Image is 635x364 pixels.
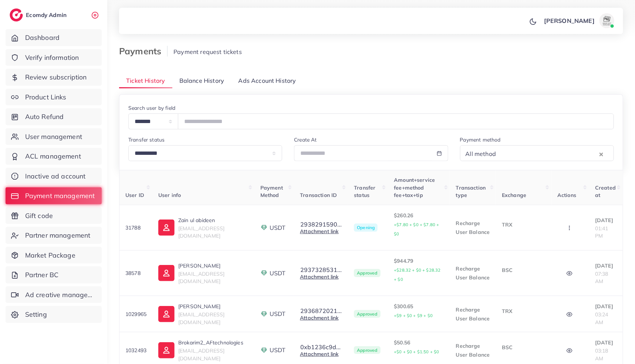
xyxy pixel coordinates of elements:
[354,310,380,318] span: Approved
[300,192,337,198] span: Transaction ID
[6,69,102,86] a: Review subscription
[354,269,380,277] span: Approved
[394,313,433,318] small: +$9 + $0 + $9 + $0
[270,269,286,278] span: USDT
[25,171,86,181] span: Inactive ad account
[599,13,614,28] img: avatar
[270,310,286,318] span: USDT
[125,346,146,355] p: 1032493
[599,150,603,158] button: Clear Selected
[126,76,165,85] span: Ticket History
[25,132,82,142] span: User management
[394,349,439,354] small: +$0 + $0 + $1.50 + $0
[25,270,59,280] span: Partner BC
[260,184,283,198] span: Payment Method
[10,8,68,21] a: logoEcomdy Admin
[260,224,268,231] img: payment
[178,338,249,347] p: Brokarim2_AFtechnologies
[239,76,296,85] span: Ads Account History
[6,49,102,66] a: Verify information
[125,192,144,198] span: User ID
[260,269,268,277] img: payment
[300,314,338,321] a: Attachment link
[6,286,102,303] a: Ad creative management
[394,222,439,237] small: +$7.80 + $0 + $7.80 + $0
[158,342,175,358] img: ic-user-info.36bf1079.svg
[270,224,286,232] span: USDT
[260,310,268,318] img: payment
[125,269,146,278] p: 38578
[595,311,608,325] span: 03:24 AM
[6,128,102,145] a: User management
[25,152,81,161] span: ACL management
[178,225,224,239] span: [EMAIL_ADDRESS][DOMAIN_NAME]
[595,261,617,270] p: [DATE]
[178,302,249,311] p: [PERSON_NAME]
[300,273,338,280] a: Attachment link
[25,290,96,300] span: Ad creative management
[460,136,501,143] label: Payment method
[25,231,91,240] span: Partner management
[557,192,576,198] span: Actions
[25,53,79,62] span: Verify information
[25,72,87,82] span: Review subscription
[158,265,175,281] img: ic-user-info.36bf1079.svg
[25,211,53,221] span: Gift code
[125,223,146,232] p: 31788
[595,302,617,311] p: [DATE]
[394,268,440,282] small: +$28.32 + $0 + $28.32 + $0
[6,207,102,224] a: Gift code
[595,225,608,239] span: 01:41 PM
[270,346,286,354] span: USDT
[178,347,224,361] span: [EMAIL_ADDRESS][DOMAIN_NAME]
[6,187,102,204] a: Payment management
[158,306,175,322] img: ic-user-info.36bf1079.svg
[354,224,378,232] span: Opening
[544,16,595,25] p: [PERSON_NAME]
[394,211,444,238] p: $260.26
[6,247,102,264] a: Market Package
[178,311,224,325] span: [EMAIL_ADDRESS][DOMAIN_NAME]
[300,344,341,350] button: 0xb1236c9d...
[25,33,60,42] span: Dashboard
[595,347,608,361] span: 03:18 AM
[178,271,224,285] span: [EMAIL_ADDRESS][DOMAIN_NAME]
[178,261,249,270] p: [PERSON_NAME]
[456,305,490,323] p: Recharge User Balance
[460,145,614,161] div: Search for option
[158,220,175,236] img: ic-user-info.36bf1079.svg
[6,227,102,244] a: Partner management
[595,338,617,347] p: [DATE]
[6,89,102,106] a: Product Links
[456,341,490,359] p: Recharge User Balance
[158,192,181,198] span: User info
[595,271,608,285] span: 07:38 AM
[6,148,102,165] a: ACL management
[294,136,317,143] label: Create At
[128,136,165,143] label: Transfer status
[125,310,146,319] p: 1029965
[394,302,444,320] p: $300.65
[300,221,342,228] button: 2938291590...
[540,13,617,28] a: [PERSON_NAME]avatar
[6,306,102,323] a: Setting
[6,29,102,46] a: Dashboard
[300,228,338,235] a: Attachment link
[498,148,598,160] input: Search for option
[6,168,102,185] a: Inactive ad account
[502,266,546,275] p: BSC
[464,149,498,160] span: All method
[300,266,342,273] button: 2937328531...
[179,76,224,85] span: Balance History
[26,11,68,18] h2: Ecomdy Admin
[502,192,526,198] span: Exchange
[456,219,490,237] p: Recharge User Balance
[25,251,75,260] span: Market Package
[178,216,249,225] p: Zain ul abideen
[394,338,444,356] p: $50.56
[6,266,102,283] a: Partner BC
[394,177,435,198] span: Amount+service fee+method fee+tax+tip
[300,351,338,357] a: Attachment link
[456,264,490,282] p: Recharge User Balance
[10,8,23,21] img: logo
